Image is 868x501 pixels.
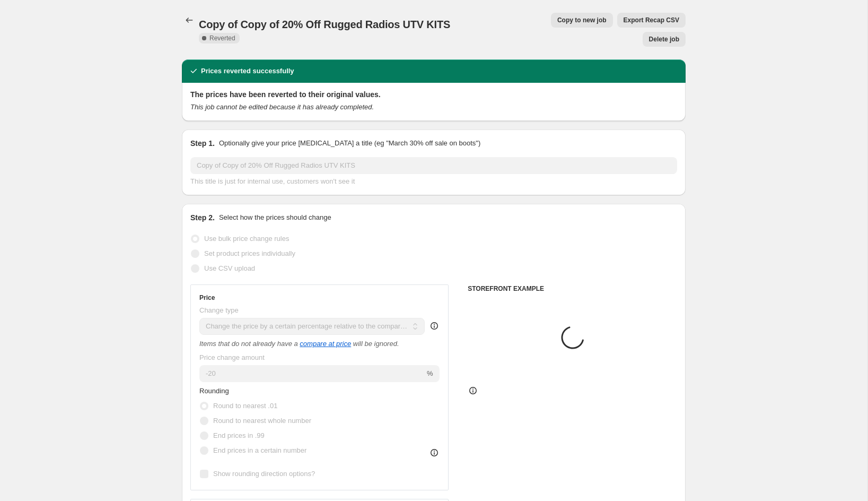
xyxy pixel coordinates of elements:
input: 30% off holiday sale [190,157,677,174]
span: Use bulk price change rules [204,235,289,243]
span: Change type [199,306,239,314]
input: -20 [199,365,425,382]
p: Select how the prices should change [219,212,331,223]
h6: STOREFRONT EXAMPLE [468,284,677,293]
p: Optionally give your price [MEDICAL_DATA] a title (eg "March 30% off sale on boots") [219,138,480,149]
span: Round to nearest whole number [213,417,311,425]
span: Round to nearest .01 [213,402,277,410]
button: Price change jobs [182,13,197,28]
div: help [429,321,440,331]
button: Delete job [643,32,686,47]
i: will be ignored. [353,340,399,348]
i: This job cannot be edited because it has already completed. [190,103,374,111]
h2: Prices reverted successfully [201,66,294,76]
span: End prices in a certain number [213,446,306,454]
button: Export Recap CSV [617,13,686,28]
i: Items that do not already have a [199,340,298,348]
span: End prices in .99 [213,431,265,439]
span: This title is just for internal use, customers won't see it [190,177,355,185]
h2: Step 1. [190,138,215,149]
span: Reverted [209,34,235,42]
span: Delete job [649,35,679,44]
h2: The prices have been reverted to their original values. [190,89,677,100]
span: Set product prices individually [204,249,295,257]
span: Use CSV upload [204,264,255,272]
span: Price change amount [199,353,265,361]
span: Export Recap CSV [624,16,679,24]
span: Show rounding direction options? [213,470,315,478]
span: % [427,369,433,377]
h2: Step 2. [190,212,215,223]
button: compare at price [300,340,351,348]
span: Rounding [199,387,229,395]
h3: Price [199,293,215,302]
span: Copy to new job [557,16,607,24]
span: Copy of Copy of 20% Off Rugged Radios UTV KITS [199,19,450,30]
button: Copy to new job [551,13,613,28]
